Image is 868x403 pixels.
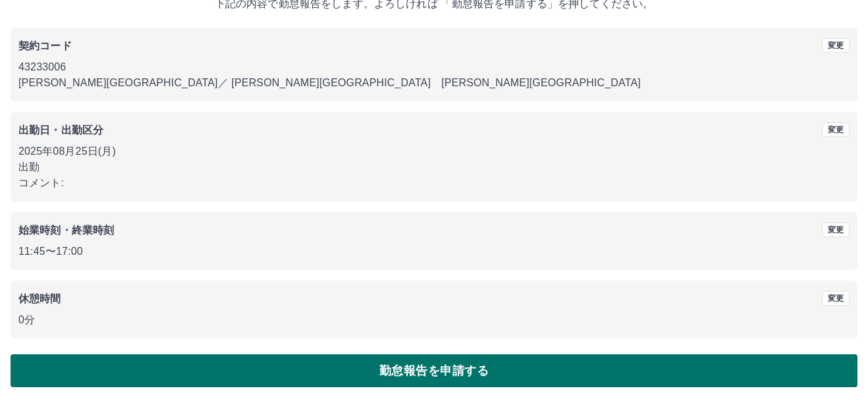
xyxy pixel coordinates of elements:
button: 勤怠報告を申請する [11,354,857,387]
p: 出勤 [18,159,850,175]
p: [PERSON_NAME][GEOGRAPHIC_DATA] ／ [PERSON_NAME][GEOGRAPHIC_DATA] [PERSON_NAME][GEOGRAPHIC_DATA] [18,75,850,91]
p: コメント: [18,175,850,191]
p: 0分 [18,312,850,328]
p: 2025年08月25日(月) [18,144,850,159]
b: 休憩時間 [18,293,61,304]
p: 11:45 〜 17:00 [18,244,850,259]
b: 出勤日・出勤区分 [18,124,103,136]
button: 変更 [822,223,850,237]
button: 変更 [822,291,850,306]
button: 変更 [822,38,850,53]
b: 始業時刻・終業時刻 [18,225,114,236]
button: 変更 [822,122,850,137]
p: 43233006 [18,59,850,75]
b: 契約コード [18,40,72,51]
